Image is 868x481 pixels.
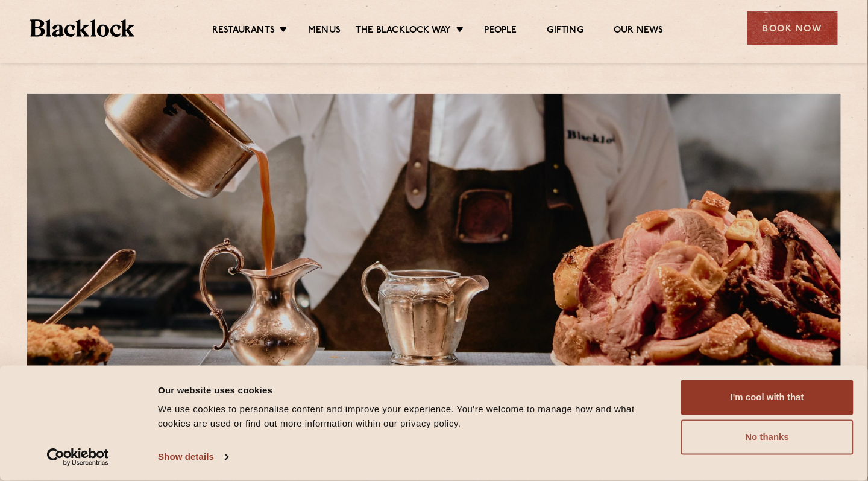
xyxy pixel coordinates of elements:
[614,25,664,38] a: Our News
[547,25,583,38] a: Gifting
[681,420,854,455] button: No thanks
[308,25,341,38] a: Menus
[158,448,228,467] a: Show details
[747,11,838,45] div: Book Now
[158,403,667,432] div: We use cookies to personalise content and improve your experience. You're welcome to manage how a...
[356,25,451,38] a: The Blacklock Way
[212,25,275,38] a: Restaurants
[25,448,131,467] a: Usercentrics Cookiebot - opens in a new window
[158,383,667,398] div: Our website uses cookies
[485,25,517,38] a: People
[681,380,854,415] button: I'm cool with that
[30,19,134,37] img: BL_Textured_Logo-footer-cropped.svg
